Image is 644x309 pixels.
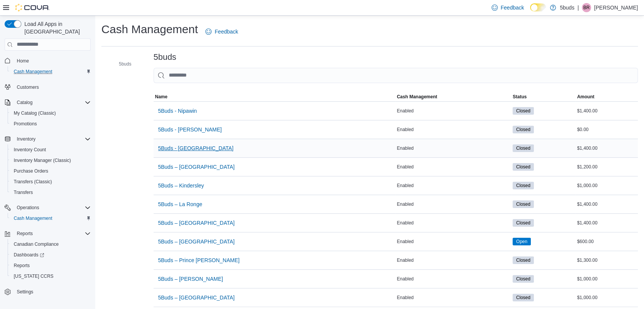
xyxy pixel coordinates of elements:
span: Cash Management [11,214,91,223]
a: Home [14,56,32,66]
button: Catalog [14,98,35,107]
span: Closed [516,163,530,170]
span: Closed [516,182,530,189]
a: Canadian Compliance [11,240,62,249]
span: Closed [516,275,530,282]
a: Transfers [11,188,36,197]
div: Enabled [395,106,511,115]
a: Dashboards [8,250,94,260]
span: Closed [513,126,533,133]
div: $1,400.00 [575,218,638,227]
div: $1,200.00 [575,162,638,171]
div: Enabled [395,181,511,190]
span: Purchase Orders [11,167,91,176]
button: Transfers [8,187,94,198]
div: Enabled [395,200,511,209]
div: $1,000.00 [575,274,638,283]
span: Amount [577,94,594,100]
span: 5Buds - [GEOGRAPHIC_DATA] [158,144,234,152]
span: 5buds [119,61,131,67]
button: 5Buds – [GEOGRAPHIC_DATA] [155,159,238,175]
span: Transfers [11,188,91,197]
button: Cash Management [8,66,94,77]
div: $600.00 [575,237,638,246]
a: Settings [14,287,36,296]
span: Inventory Count [14,147,46,153]
button: My Catalog (Classic) [8,108,94,118]
button: 5Buds - [GEOGRAPHIC_DATA] [155,141,237,156]
span: Catalog [17,99,32,106]
span: Customers [14,82,91,92]
span: Dashboards [14,252,44,258]
span: Transfers [14,189,33,195]
span: Status [513,94,527,100]
span: Feedback [501,4,524,11]
span: Settings [14,287,91,296]
p: [PERSON_NAME] [594,3,638,12]
span: Cash Management [11,67,91,76]
span: Closed [513,163,533,171]
button: 5buds [108,59,135,69]
div: $1,400.00 [575,106,638,115]
div: Enabled [395,237,511,246]
button: 5Buds - [PERSON_NAME] [155,122,225,137]
a: Transfers (Classic) [11,177,55,186]
span: Closed [516,219,530,226]
div: $0.00 [575,125,638,134]
span: Canadian Compliance [14,241,59,247]
span: Closed [513,219,533,227]
span: Closed [516,107,530,114]
button: Customers [2,82,94,93]
span: Reports [14,229,91,238]
span: Closed [513,256,533,264]
div: Enabled [395,274,511,283]
div: Enabled [395,256,511,265]
span: 5Buds – [GEOGRAPHIC_DATA] [158,219,235,227]
a: Inventory Manager (Classic) [11,156,74,165]
span: Closed [516,294,530,301]
div: Briannen Rubin [582,3,591,12]
span: 5Buds – La Ronge [158,200,202,208]
button: Cash Management [8,213,94,224]
span: Transfers (Classic) [14,179,52,185]
button: Operations [2,202,94,213]
button: Canadian Compliance [8,239,94,250]
div: Enabled [395,218,511,227]
span: 5Buds – Kindersley [158,182,204,189]
span: Dark Mode [530,11,530,12]
span: Reports [17,231,33,237]
span: Closed [513,182,533,189]
span: Closed [513,294,533,301]
button: Reports [14,229,36,238]
span: Purchase Orders [14,168,48,174]
button: 5Buds – [GEOGRAPHIC_DATA] [155,234,238,249]
button: 5Buds – Kindersley [155,178,207,193]
span: 5Buds - Nipawin [158,107,197,115]
a: Feedback [202,24,241,39]
span: Catalog [14,98,91,107]
span: Cash Management [14,69,52,75]
button: 5Buds – Prince [PERSON_NAME] [155,253,243,268]
span: Operations [14,203,91,212]
span: Inventory [17,136,35,142]
span: Open [513,238,530,245]
button: Settings [2,286,94,297]
button: Operations [14,203,42,212]
span: Inventory Manager (Classic) [11,156,91,165]
p: 5buds [560,3,574,12]
div: Enabled [395,125,511,134]
span: Washington CCRS [11,272,91,281]
span: 5Buds – [GEOGRAPHIC_DATA] [158,294,235,301]
span: Reports [14,263,30,269]
span: My Catalog (Classic) [14,110,56,116]
span: Closed [516,257,530,264]
img: Cova [15,4,50,11]
button: 5Buds – [PERSON_NAME] [155,271,226,287]
span: Inventory Manager (Classic) [14,157,71,163]
a: Reports [11,261,33,270]
span: Name [155,94,168,100]
span: Canadian Compliance [11,240,91,249]
span: Transfers (Classic) [11,177,91,186]
button: Inventory Count [8,144,94,155]
a: [US_STATE] CCRS [11,272,56,281]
